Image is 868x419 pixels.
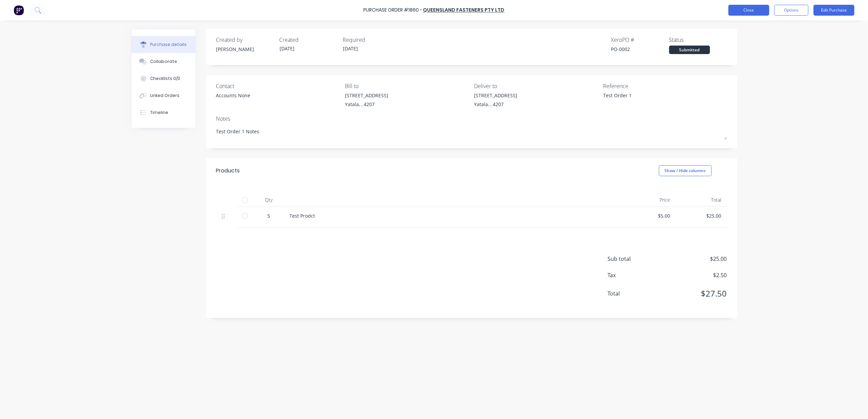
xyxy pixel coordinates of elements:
span: Tax [608,271,659,279]
span: Sub total [608,255,659,263]
span: Total [608,289,659,298]
div: Contact [216,82,340,90]
div: Collaborate [150,58,177,65]
div: [STREET_ADDRESS] [345,92,388,99]
div: Yatala, , 4207 [474,101,517,108]
span: $27.50 [659,287,727,300]
div: PO-0002 [611,46,669,53]
button: Edit Purchase [814,5,854,16]
textarea: Test Order 1 Notes [216,124,727,140]
div: Purchase Order #1860 - [364,7,423,14]
button: Purchase details [131,36,195,53]
div: Qty [254,193,284,207]
button: Close [728,5,769,16]
div: Timeline [150,110,168,116]
div: $25.00 [681,212,722,219]
div: Status [669,36,727,44]
div: $5.00 [630,212,670,219]
div: Price [625,193,676,207]
div: Required [343,36,401,44]
div: Test Prodct [290,212,619,219]
div: Deliver to [474,82,598,90]
img: Factory [14,5,24,15]
button: Timeline [131,104,195,121]
div: Checklists 0/0 [150,76,180,82]
div: Yatala, , 4207 [345,101,388,108]
div: [PERSON_NAME] [216,46,274,53]
button: Checklists 0/0 [131,70,195,87]
span: $2.50 [659,271,727,279]
div: Notes [216,115,727,123]
div: [STREET_ADDRESS] [474,92,517,99]
div: Accounts None [216,92,251,99]
div: Products [216,167,240,175]
div: Bill to [345,82,469,90]
div: 5 [259,212,279,219]
div: Linked Orders [150,93,179,99]
button: Options [774,5,808,16]
button: Show / Hide columns [659,165,712,176]
div: Submitted [669,46,710,54]
div: Reference [603,82,727,90]
div: Purchase details [150,41,187,48]
div: Total [676,193,727,207]
div: Created by [216,36,274,44]
div: Xero PO # [611,36,669,44]
a: Queensland Fasteners Pty Ltd [423,7,505,14]
span: $25.00 [659,255,727,263]
button: Collaborate [131,53,195,70]
textarea: Test Order 1 [603,92,688,107]
div: Created [280,36,337,44]
button: Linked Orders [131,87,195,104]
